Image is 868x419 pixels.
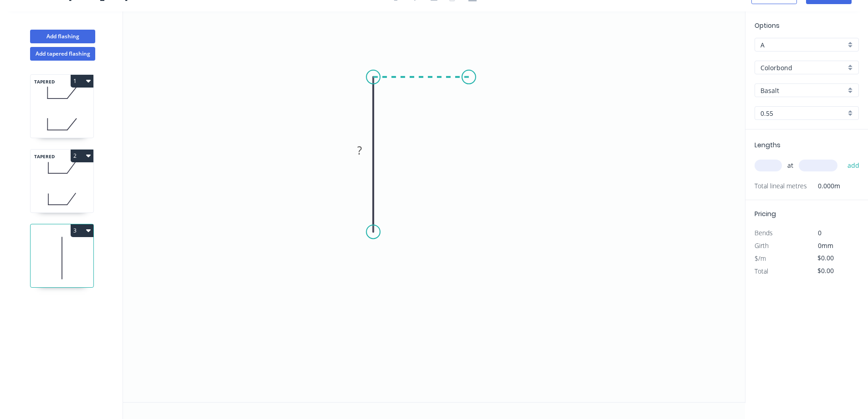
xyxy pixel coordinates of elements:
[755,254,766,263] span: $/m
[30,30,95,43] button: Add flashing
[760,109,846,118] input: Thickness
[760,63,846,72] input: Material
[357,143,362,158] tspan: ?
[843,158,864,173] button: add
[71,224,93,237] button: 3
[755,209,776,218] span: Pricing
[787,159,793,172] span: at
[123,11,745,402] svg: 0
[818,241,833,250] span: 0mm
[755,228,773,237] span: Bends
[760,40,846,50] input: Price level
[760,86,846,95] input: Colour
[755,241,769,250] span: Girth
[30,47,95,61] button: Add tapered flashing
[807,180,840,192] span: 0.000m
[818,228,822,237] span: 0
[71,75,93,88] button: 1
[71,150,93,162] button: 2
[755,140,781,150] span: Lengths
[755,180,807,192] span: Total lineal metres
[755,21,780,30] span: Options
[755,267,768,275] span: Total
